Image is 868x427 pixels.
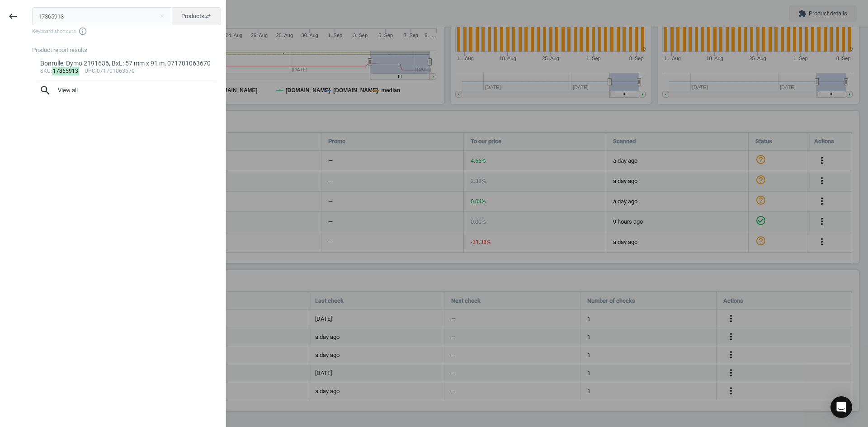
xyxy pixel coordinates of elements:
[39,84,51,96] i: search
[52,67,80,75] mark: 17865913
[78,27,87,36] i: info_outline
[3,6,24,27] button: keyboard_backspace
[40,68,51,74] span: sku
[32,46,226,54] div: Product report results
[204,13,212,20] i: swap_horiz
[32,27,221,36] span: Keyboard shortcuts
[181,12,212,20] span: Products
[85,68,95,74] span: upc
[40,68,213,75] div: : :071701063670
[39,84,214,96] span: View all
[172,7,221,25] button: Productsswap_horiz
[32,7,173,25] input: Enter the SKU or product name
[40,59,213,68] div: Bonrulle, Dymo 2191636, BxL: 57 mm x 91 m, 071701063670
[155,12,169,20] button: Close
[830,396,852,418] div: Open Intercom Messenger
[8,11,19,22] i: keyboard_backspace
[32,80,221,100] button: searchView all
